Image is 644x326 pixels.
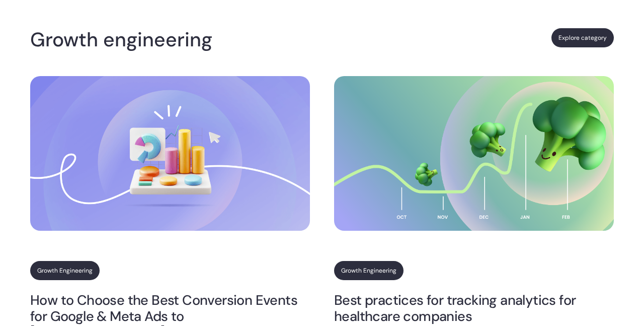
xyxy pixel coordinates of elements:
a: Growth Engineering [30,261,100,280]
h4: Growth engineering [30,32,220,48]
a: Explore category [551,28,614,47]
a: Growth Engineering [334,261,404,280]
a: Best practices for tracking analytics for healthcare companies [334,292,614,324]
